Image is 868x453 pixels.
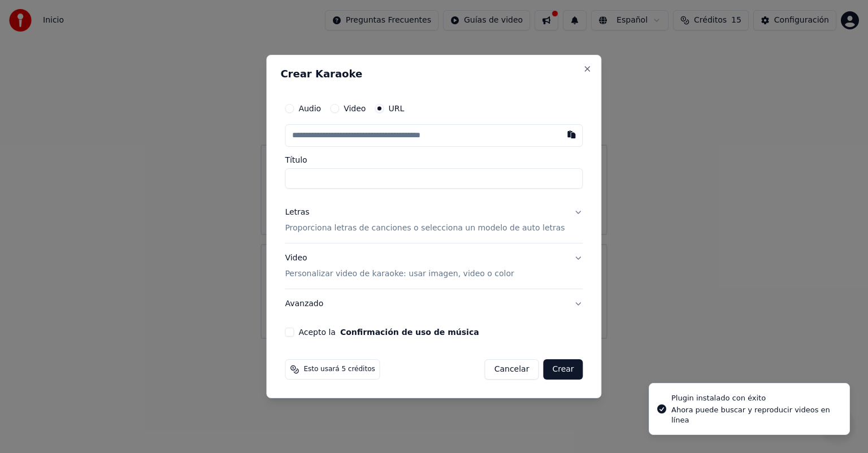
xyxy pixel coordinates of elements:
label: URL [388,104,404,112]
div: Video [285,252,514,280]
button: Cancelar [485,359,539,380]
label: Acepto la [298,328,479,336]
button: Avanzado [285,289,583,319]
p: Proporciona letras de canciones o selecciona un modelo de auto letras [285,223,565,234]
div: Letras [285,207,309,218]
button: VideoPersonalizar video de karaoke: usar imagen, video o color [285,243,583,289]
button: LetrasProporciona letras de canciones o selecciona un modelo de auto letras [285,198,583,243]
h2: Crear Karaoke [280,69,587,79]
label: Video [344,104,366,112]
p: Personalizar video de karaoke: usar imagen, video o color [285,268,514,280]
button: Crear [543,359,583,380]
label: Audio [298,104,321,112]
span: Esto usará 5 créditos [303,365,375,374]
button: Acepto la [340,328,479,336]
label: Título [285,156,583,164]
